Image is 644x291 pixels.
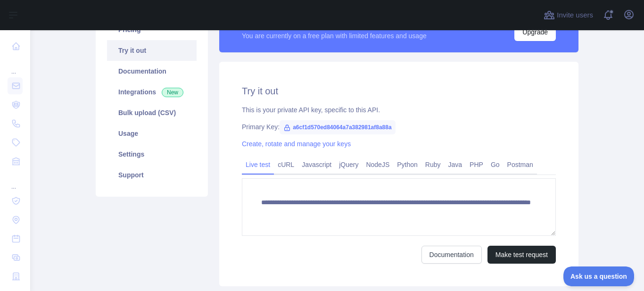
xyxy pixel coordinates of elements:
a: Usage [107,123,197,144]
a: Settings [107,144,197,165]
a: Integrations New [107,82,197,102]
a: Try it out [107,40,197,61]
iframe: Toggle Customer Support [563,266,635,286]
span: Invite users [557,10,593,21]
div: ... [8,172,23,191]
button: Make test request [487,246,556,264]
a: Javascript [298,157,335,172]
a: Go [487,157,504,172]
a: Java [445,157,466,172]
a: PHP [466,157,487,172]
a: jQuery [335,157,362,172]
a: Documentation [421,246,482,264]
button: Upgrade [514,23,556,41]
a: Live test [242,157,274,172]
span: a6cf1d570ed84064a7a382981af8a88a [280,120,396,134]
span: New [162,88,183,97]
a: cURL [274,157,298,172]
div: This is your private API key, specific to this API. [242,105,556,115]
div: You are currently on a free plan with limited features and usage [242,31,427,41]
div: Primary Key: [242,122,556,132]
h2: Try it out [242,84,556,98]
button: Invite users [542,8,595,23]
a: Ruby [421,157,445,172]
a: Python [393,157,421,172]
a: Documentation [107,61,197,82]
a: NodeJS [362,157,393,172]
a: Postman [504,157,537,172]
div: ... [8,57,23,75]
a: Bulk upload (CSV) [107,102,197,123]
a: Support [107,165,197,185]
a: Create, rotate and manage your keys [242,140,351,148]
